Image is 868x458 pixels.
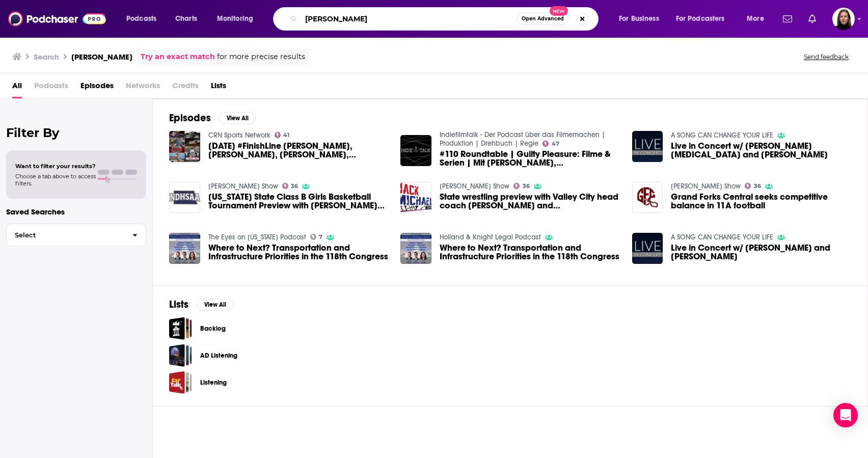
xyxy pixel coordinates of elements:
[552,142,559,146] span: 47
[779,10,796,28] a: Show notifications dropdown
[542,141,559,147] a: 47
[523,184,530,188] span: 36
[275,132,290,138] a: 41
[15,173,96,187] span: Choose a tab above to access filters.
[6,125,146,140] h2: Filter By
[219,112,256,124] button: View All
[210,11,266,27] button: open menu
[400,182,431,213] img: State wrestling preview with Valley City head coach Aaron Larson and Lisbon co-head coach Kevin M...
[632,131,663,162] a: Live in Concert w/ Michael Logen and Liz Longley
[747,12,764,26] span: More
[169,131,200,162] a: September 23rd #FinishLine George Phillips, Katie Hettinger, Gary Ledbetter, Peyton Sellers, Rich...
[283,7,608,31] div: Search podcasts, credits, & more...
[440,193,620,210] a: State wrestling preview with Valley City head coach Aaron Larson and Lisbon co-head coach Kevin M...
[80,77,114,98] a: Episodes
[208,131,270,140] a: CRN Sports Network
[832,8,855,30] button: Show profile menu
[282,183,299,189] a: 36
[169,233,200,264] img: Where to Next? Transportation and Infrastructure Priorities in the 118th Congress
[440,182,509,191] a: Jack Michaels Show
[301,11,517,27] input: Search podcasts, credits, & more...
[632,182,663,213] img: Grand Forks Central seeks competitive balance in 11A football
[126,12,156,26] span: Podcasts
[200,323,226,334] a: Backlog
[804,10,820,28] a: Show notifications dropdown
[612,11,672,27] button: open menu
[169,344,192,367] a: AD Listening
[440,150,620,167] a: #110 Roundtable | Guilty Pleasure: Filme & Serien | Mit Daniel Hettinger, Paulina Wanat und Alexa...
[319,235,322,239] span: 7
[801,52,852,61] button: Send feedback
[671,244,851,261] a: Live in Concert w/ Tony Arata and Beth Wood
[671,193,851,210] a: Grand Forks Central seeks competitive balance in 11A football
[126,77,160,98] span: Networks
[71,52,132,62] h3: [PERSON_NAME]
[169,112,256,124] a: EpisodesView All
[169,298,188,311] h2: Lists
[200,350,237,361] a: AD Listening
[7,232,124,238] span: Select
[15,163,96,170] span: Want to filter your results?
[550,6,568,16] span: New
[141,51,215,63] a: Try an exact match
[169,112,211,124] h2: Episodes
[211,77,226,98] a: Lists
[6,224,146,247] button: Select
[208,244,389,261] a: Where to Next? Transportation and Infrastructure Priorities in the 118th Congress
[217,12,253,26] span: Monitoring
[208,182,278,191] a: Jack Michaels Show
[208,142,389,159] a: September 23rd #FinishLine George Phillips, Katie Hettinger, Gary Ledbetter, Peyton Sellers, Rich...
[745,183,761,189] a: 36
[517,13,568,25] button: Open AdvancedNew
[208,193,389,210] a: North Dakota State Class B Girls Basketball Tournament Preview with Mitch Carlson and Rob Scherr
[34,52,59,62] h3: Search
[440,150,620,167] span: #110 Roundtable | Guilty Pleasure: Filme & Serien | Mit [PERSON_NAME], [PERSON_NAME] und [PERSON_...
[632,233,663,264] img: Live in Concert w/ Tony Arata and Beth Wood
[12,77,22,98] a: All
[676,12,725,26] span: For Podcasters
[169,11,203,27] a: Charts
[208,142,389,159] span: [DATE] #FinishLine [PERSON_NAME], [PERSON_NAME], [PERSON_NAME], [PERSON_NAME], [PERSON_NAME], [PE...
[513,183,530,189] a: 36
[671,244,851,261] span: Live in Concert w/ [PERSON_NAME] and [PERSON_NAME]
[119,11,170,27] button: open menu
[522,16,564,21] span: Open Advanced
[400,135,431,166] img: #110 Roundtable | Guilty Pleasure: Filme & Serien | Mit Daniel Hettinger, Paulina Wanat und Alexa...
[291,184,298,188] span: 36
[619,12,659,26] span: For Business
[440,244,620,261] a: Where to Next? Transportation and Infrastructure Priorities in the 118th Congress
[169,317,192,340] a: Backlog
[400,233,431,264] img: Where to Next? Transportation and Infrastructure Priorities in the 118th Congress
[208,193,389,210] span: [US_STATE] State Class B Girls Basketball Tournament Preview with [PERSON_NAME] and [PERSON_NAME]
[671,233,773,241] a: A SONG CAN CHANGE YOUR LIFE
[440,233,541,241] a: Holland & Knight Legal Podcast
[208,233,306,241] a: The Eyes on Washington Podcast
[440,193,620,210] span: State wrestling preview with Valley City head coach [PERSON_NAME] and [PERSON_NAME] co-head coach...
[440,130,605,148] a: Indiefilmtalk - Der Podcast über das Filmemachen | Produktion | Drehbuch | Regie
[175,12,197,26] span: Charts
[671,182,741,191] a: Jack Michaels Show
[200,377,227,388] a: Listening
[8,9,106,29] img: Podchaser - Follow, Share and Rate Podcasts
[754,184,761,188] span: 36
[833,403,858,427] div: Open Intercom Messenger
[169,371,192,394] a: Listening
[669,11,740,27] button: open menu
[310,234,323,240] a: 7
[169,182,200,213] img: North Dakota State Class B Girls Basketball Tournament Preview with Mitch Carlson and Rob Scherr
